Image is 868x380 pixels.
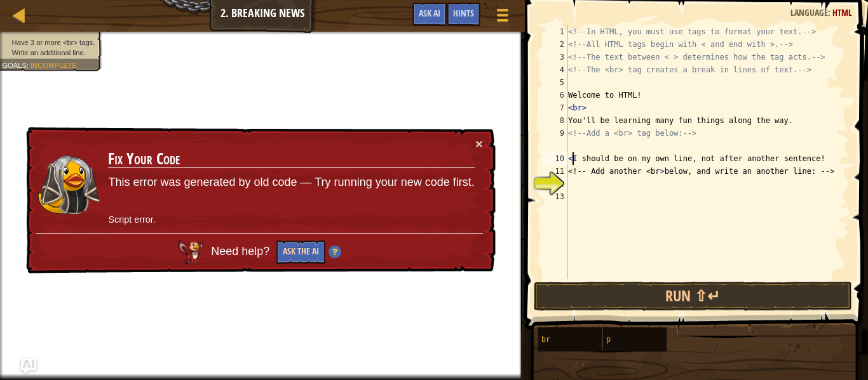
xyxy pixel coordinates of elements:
span: Need help? [211,245,273,258]
span: Write an additional line. [12,48,86,56]
span: Hints [453,7,474,19]
div: 10 [543,152,568,165]
span: Ask AI [419,7,440,19]
li: Write an additional line. [2,48,95,58]
div: 3 [543,51,568,63]
button: × [475,137,483,150]
span: br [541,336,550,344]
span: p [606,336,611,344]
span: Language [790,6,828,18]
h3: Fix Your Code [108,150,474,168]
button: Show game menu [487,3,519,32]
div: 9 [543,127,568,152]
div: 4 [543,63,568,76]
div: 5 [543,76,568,89]
div: 6 [543,89,568,102]
p: Script error. [108,213,474,226]
img: duck_nalfar.png [37,154,100,216]
img: AI [178,240,203,263]
button: Run ⇧↵ [534,282,852,311]
li: Have 3 or more <br> tags. [2,37,95,48]
div: 7 [543,102,568,114]
span: HTML [832,6,852,18]
button: Ask AI [412,3,447,26]
button: Ask AI [21,358,36,374]
span: Goals [2,61,27,69]
div: 2 [543,38,568,51]
span: Have 3 or more <br> tags. [12,38,95,46]
div: 13 [543,190,568,203]
span: : [27,61,31,69]
button: Ask the AI [276,240,325,264]
div: 11 [543,165,568,178]
div: 8 [543,114,568,127]
p: This error was generated by old code — Try running your new code first. [108,174,474,191]
div: 1 [543,25,568,38]
img: Hint [329,246,341,258]
span: Incomplete [31,61,77,69]
div: 12 [543,178,568,190]
span: : [828,6,832,18]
